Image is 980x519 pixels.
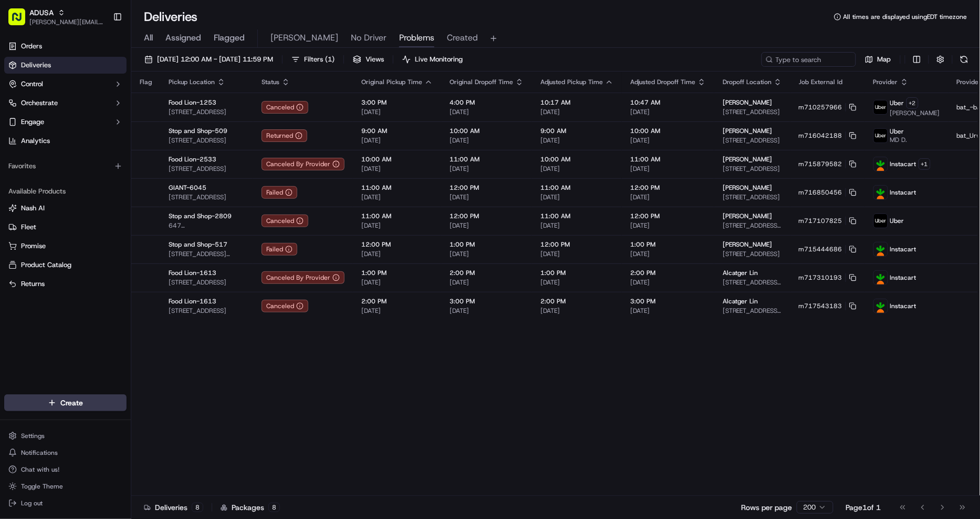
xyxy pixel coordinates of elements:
[21,117,44,127] span: Engage
[630,78,695,86] span: Adjusted Dropoff Time
[399,32,434,44] span: Problems
[361,297,433,306] span: 2:00 PM
[450,307,524,315] span: [DATE]
[799,245,842,253] span: m715444686
[4,183,127,200] div: Available Products
[723,78,772,86] span: Dropoff Location
[21,432,45,440] span: Settings
[4,276,127,292] button: Returns
[4,76,127,93] button: Control
[179,104,191,116] button: Start new chat
[85,231,173,250] a: 💻API Documentation
[11,181,27,198] img: Steven McGraw
[169,278,245,287] span: [STREET_ADDRESS]
[540,297,613,306] span: 2:00 PM
[4,4,109,29] button: ADUSA[PERSON_NAME][EMAIL_ADDRESS][DOMAIN_NAME]
[540,127,613,135] span: 9:00 AM
[540,155,613,164] span: 10:00 AM
[169,221,245,230] span: 647 [GEOGRAPHIC_DATA]-18, [GEOGRAPHIC_DATA], [GEOGRAPHIC_DATA]
[22,100,41,119] img: 3855928211143_97847f850aaaf9af0eff_72.jpg
[723,269,758,277] span: Alcatger Lin
[4,219,127,236] button: Fleet
[450,221,524,230] span: [DATE]
[348,52,389,67] button: Views
[21,42,42,51] span: Orders
[723,165,782,173] span: [STREET_ADDRESS]
[268,503,280,512] div: 8
[169,78,215,86] span: Pickup Location
[169,307,245,315] span: [STREET_ADDRESS]
[630,193,706,201] span: [DATE]
[799,245,857,253] button: m715444686
[21,279,45,289] span: Returns
[630,240,706,249] span: 1:00 PM
[874,100,888,114] img: profile_uber_ahold_partner.png
[874,129,888,143] img: profile_uber_ahold_partner.png
[450,269,524,277] span: 2:00 PM
[21,260,71,270] span: Product Catalog
[890,160,916,168] span: Instacart
[87,163,91,171] span: •
[262,215,308,227] button: Canceled
[890,302,916,310] span: Instacart
[4,133,127,149] a: Analytics
[11,11,32,32] img: Nash
[4,114,127,130] button: Engage
[361,78,422,86] span: Original Pickup Time
[723,278,782,287] span: [STREET_ADDRESS][PERSON_NAME]
[361,136,433,145] span: [DATE]
[630,165,706,173] span: [DATE]
[169,155,216,164] span: Food Lion-2533
[4,257,127,273] button: Product Catalog
[169,108,245,116] span: [STREET_ADDRESS]
[799,188,842,197] span: m716850456
[723,98,773,107] span: [PERSON_NAME]
[4,496,127,511] button: Log out
[262,243,297,256] button: Failed
[262,271,345,284] button: Canceled By Provider
[169,136,245,145] span: [STREET_ADDRESS]
[361,307,433,315] span: [DATE]
[874,186,888,199] img: profile_instacart_ahold_partner.png
[11,100,29,119] img: 1736555255976-a54dd68f-1ca7-489b-9aae-adbdc363a1c4
[540,307,613,315] span: [DATE]
[262,300,308,312] div: Canceled
[262,78,279,86] span: Status
[723,155,773,164] span: [PERSON_NAME]
[630,212,706,220] span: 12:00 PM
[60,398,83,408] span: Create
[450,108,524,116] span: [DATE]
[540,193,613,201] span: [DATE]
[140,78,152,86] span: Flag
[723,221,782,230] span: [STREET_ADDRESS][PERSON_NAME]
[47,111,144,119] div: We're available if you need us!
[4,394,127,411] button: Create
[287,52,339,67] button: Filters(1)
[630,136,706,145] span: [DATE]
[799,160,842,168] span: m715879582
[21,499,43,507] span: Log out
[415,55,463,64] span: Live Monitoring
[165,32,201,44] span: Assigned
[450,155,524,164] span: 11:00 AM
[799,103,857,111] button: m710257966
[262,158,345,170] div: Canceled By Provider
[890,109,940,117] span: [PERSON_NAME]
[799,131,857,140] button: m716042188
[843,13,967,21] span: All times are displayed using EDT timezone
[157,55,273,64] span: [DATE] 12:00 AM - [DATE] 11:59 PM
[262,101,308,114] div: Canceled
[4,445,127,460] button: Notifications
[723,127,773,135] span: [PERSON_NAME]
[799,131,842,140] span: m716042188
[723,250,782,258] span: [STREET_ADDRESS]
[11,137,70,145] div: Past conversations
[361,184,433,192] span: 11:00 AM
[29,7,54,18] button: ADUSA
[4,479,127,494] button: Toggle Theme
[723,240,773,249] span: [PERSON_NAME]
[540,221,613,230] span: [DATE]
[4,95,127,111] button: Orchestrate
